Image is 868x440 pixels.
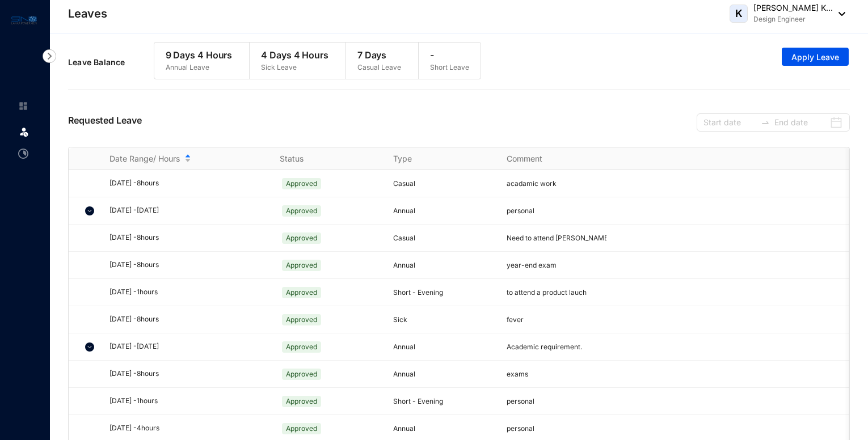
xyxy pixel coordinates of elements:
[507,315,524,324] span: fever
[166,62,233,73] p: Annual Leave
[9,95,36,117] li: Home
[282,178,321,189] span: Approved
[85,206,94,215] img: chevron-down.5dccb45ca3e6429452e9960b4a33955c.svg
[357,62,401,73] p: Casual Leave
[753,2,833,14] p: [PERSON_NAME] K...
[393,341,493,353] p: Annual
[507,342,582,351] span: Academic requirement.
[833,12,845,16] img: dropdown-black.8e83cc76930a90b1a4fdb6d089b7bf3a.svg
[282,369,321,380] span: Approved
[507,206,534,215] span: personal
[282,232,321,244] span: Approved
[109,423,266,434] div: [DATE] - 4 hours
[393,423,493,434] p: Annual
[791,52,839,63] span: Apply Leave
[282,423,321,434] span: Approved
[266,147,380,170] th: Status
[703,116,756,129] input: Start date
[282,260,321,271] span: Approved
[282,205,321,217] span: Approved
[493,147,606,170] th: Comment
[282,341,321,353] span: Approved
[507,397,534,405] span: personal
[507,370,528,378] span: exams
[393,396,493,407] p: Short - Evening
[782,48,849,66] button: Apply Leave
[18,126,30,137] img: leave.99b8a76c7fa76a53782d.svg
[393,178,493,189] p: Casual
[68,6,107,22] p: Leaves
[282,396,321,407] span: Approved
[735,9,743,19] span: K
[109,260,266,270] div: [DATE] - 8 hours
[68,113,142,132] p: Requested Leave
[109,205,266,216] div: [DATE] - [DATE]
[393,369,493,380] p: Annual
[507,261,557,269] span: year-end exam
[357,48,401,62] p: 7 Days
[166,48,233,62] p: 9 Days 4 Hours
[109,396,266,407] div: [DATE] - 1 hours
[393,205,493,217] p: Annual
[430,48,469,62] p: -
[430,62,469,73] p: Short Leave
[43,49,56,63] img: nav-icon-right.af6afadce00d159da59955279c43614e.svg
[68,57,154,68] p: Leave Balance
[261,48,328,62] p: 4 Days 4 Hours
[507,179,557,188] span: acadamic work
[109,178,266,189] div: [DATE] - 8 hours
[18,101,28,111] img: home-unselected.a29eae3204392db15eaf.svg
[393,287,493,298] p: Short - Evening
[109,341,266,352] div: [DATE] - [DATE]
[393,260,493,271] p: Annual
[753,14,833,25] p: Design Engineer
[393,314,493,325] p: Sick
[109,314,266,325] div: [DATE] - 8 hours
[85,342,94,352] img: chevron-down.5dccb45ca3e6429452e9960b4a33955c.svg
[282,314,321,325] span: Approved
[774,116,827,129] input: End date
[380,147,493,170] th: Type
[282,287,321,298] span: Approved
[393,232,493,244] p: Casual
[507,288,587,297] span: to attend a product lauch
[109,153,180,164] span: Date Range/ Hours
[11,14,37,27] img: logo
[9,142,36,165] li: Time Attendance
[507,424,534,433] span: personal
[18,149,28,159] img: time-attendance-unselected.8aad090b53826881fffb.svg
[109,369,266,379] div: [DATE] - 8 hours
[109,287,266,298] div: [DATE] - 1 hours
[109,232,266,243] div: [DATE] - 8 hours
[507,234,645,242] span: Need to attend [PERSON_NAME]'s wedding
[261,62,328,73] p: Sick Leave
[761,118,770,127] span: to
[761,118,770,127] span: swap-right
